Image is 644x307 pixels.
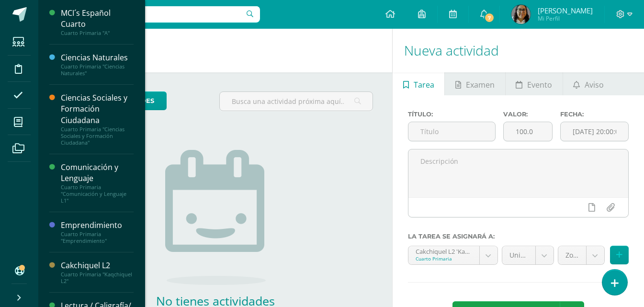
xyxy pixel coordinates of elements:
span: Unidad 3 [509,246,528,264]
a: Ciencias Sociales y Formación CiudadanaCuarto Primaria "Ciencias Sociales y Formación Ciudadana" [61,92,134,146]
span: Mi Perfil [538,14,593,23]
div: Cuarto Primaria "Comunicación y Lenguaje L1" [61,184,134,204]
span: 7 [484,12,495,23]
a: Cakchiquel L2Cuarto Primaria "Kaqchiquel L2" [61,260,134,284]
span: Aviso [585,73,604,96]
a: MCI´s Español CuartoCuarto Primaria "A" [61,8,134,36]
input: Busca un usuario... [45,6,260,23]
div: Ciencias Sociales y Formación Ciudadana [61,92,134,125]
span: Examen [466,73,495,96]
h1: Actividades [50,29,381,72]
div: Cuarto Primaria "Emprendimiento" [61,231,134,244]
input: Título [408,122,495,141]
a: Tarea [393,72,444,95]
span: Evento [527,73,552,96]
div: Cakchiquel L2 [61,260,134,271]
span: [PERSON_NAME] [538,6,593,15]
input: Busca una actividad próxima aquí... [220,92,373,111]
img: 23d0ae235d7beccb18ed4a1acd7fe956.png [511,5,531,24]
div: Cuarto Primaria "A" [61,30,134,36]
div: MCI´s Español Cuarto [61,8,134,30]
span: Zona (100.0%) [565,246,579,264]
div: Cuarto Primaria "Kaqchiquel L2" [61,271,134,284]
a: Comunicación y LenguajeCuarto Primaria "Comunicación y Lenguaje L1" [61,162,134,204]
input: Fecha de entrega [561,122,628,141]
label: La tarea se asignará a: [408,233,629,240]
a: Cakchiquel L2 'Kaqchiquel L2'Cuarto Primaria [408,246,497,264]
label: Valor: [503,111,553,118]
div: Comunicación y Lenguaje [61,162,134,184]
a: Aviso [563,72,614,95]
a: Unidad 3 [502,246,554,264]
label: Fecha: [560,111,629,118]
a: Zona (100.0%) [558,246,604,264]
a: Examen [445,72,505,95]
label: Título: [408,111,496,118]
h1: Nueva actividad [404,29,633,72]
span: Tarea [414,73,434,96]
div: Emprendimiento [61,220,134,231]
img: no_activities.png [165,150,266,285]
a: Evento [506,72,563,95]
a: Ciencias NaturalesCuarto Primaria "Ciencias Naturales" [61,52,134,77]
a: EmprendimientoCuarto Primaria "Emprendimiento" [61,220,134,244]
div: Cuarto Primaria "Ciencias Naturales" [61,63,134,77]
div: Cuarto Primaria [416,255,472,262]
div: Cuarto Primaria "Ciencias Sociales y Formación Ciudadana" [61,126,134,146]
input: Puntos máximos [504,122,552,141]
div: Cakchiquel L2 'Kaqchiquel L2' [416,246,472,255]
div: Ciencias Naturales [61,52,134,63]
